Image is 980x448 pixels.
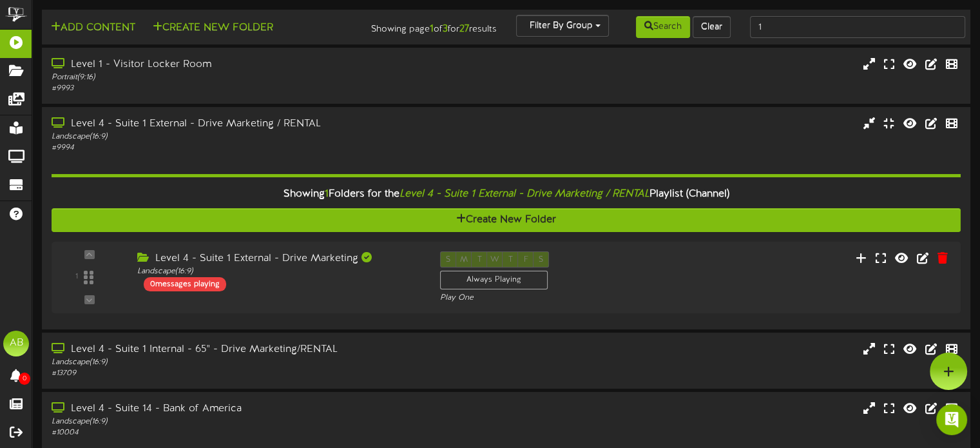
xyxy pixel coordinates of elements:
[750,16,965,38] input: -- Search Playlists by Name --
[350,15,506,37] div: Showing page of for results
[52,208,961,232] button: Create New Folder
[42,180,970,208] div: Showing Folders for the Playlist (Channel)
[52,83,419,94] div: # 9993
[137,251,421,266] div: Level 4 - Suite 1 External - Drive Marketing
[440,271,548,289] div: Always Playing
[399,188,649,200] i: Level 4 - Suite 1 External - Drive Marketing / RENTAL
[459,23,469,35] strong: 27
[936,404,967,435] div: Open Intercom Messenger
[52,72,419,83] div: Portrait ( 9:16 )
[47,20,139,36] button: Add Content
[636,16,690,38] button: Search
[443,23,448,35] strong: 3
[52,402,419,416] div: Level 4 - Suite 14 - Bank of America
[52,142,419,153] div: # 9994
[440,293,648,304] div: Play One
[52,57,419,72] div: Level 1 - Visitor Locker Room
[144,277,226,291] div: 0 messages playing
[137,266,421,277] div: Landscape ( 16:9 )
[149,20,277,36] button: Create New Folder
[516,15,609,37] button: Filter By Group
[52,368,419,379] div: # 13709
[693,16,731,38] button: Clear
[19,373,30,385] span: 0
[52,416,419,427] div: Landscape ( 16:9 )
[3,331,29,356] div: AB
[52,357,419,368] div: Landscape ( 16:9 )
[325,188,329,200] span: 1
[52,117,419,131] div: Level 4 - Suite 1 External - Drive Marketing / RENTAL
[52,342,419,357] div: Level 4 - Suite 1 Internal - 65" - Drive Marketing/RENTAL
[430,23,434,35] strong: 1
[52,131,419,142] div: Landscape ( 16:9 )
[52,427,419,438] div: # 10004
